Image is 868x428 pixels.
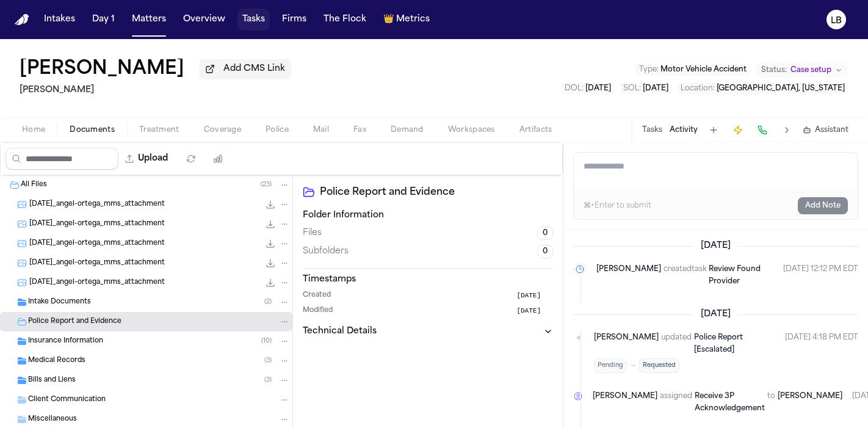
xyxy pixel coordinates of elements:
span: Police Report and Evidence [28,317,121,327]
span: Insurance Information [28,336,103,347]
span: ( 10 ) [261,338,272,344]
button: Edit Type: Motor Vehicle Accident [635,63,750,76]
span: 0 [537,227,553,240]
span: Modified [303,306,333,316]
span: Medical Records [28,356,85,366]
button: Day 1 [87,9,120,31]
span: [DATE]_angel-ortega_mms_attachment [29,239,165,249]
button: Upload [118,148,175,170]
button: Edit DOL: 2025-06-12 [561,82,615,95]
span: Created [303,291,331,301]
span: Workspaces [448,125,495,135]
time: September 9, 2025 at 12:12 PM [783,263,858,288]
span: DOL : [565,85,584,92]
span: [DATE]_angel-ortega_mms_attachment [29,258,165,269]
span: ( 23 ) [261,181,272,188]
span: Review Found Provider [709,266,761,285]
button: Technical Details [303,325,553,338]
button: Tasks [237,9,270,31]
h3: Technical Details [303,325,377,338]
a: Review Found Provider [709,263,773,288]
span: Assistant [815,125,848,135]
button: Change status from Case setup [755,63,848,78]
h2: [PERSON_NAME] [20,83,291,98]
span: Home [22,125,45,135]
span: Pending [594,358,627,373]
span: ( 3 ) [264,377,272,383]
span: Type : [639,66,659,73]
button: Download 2025-07-23_angel-ortega_mms_attachment [264,238,277,250]
time: September 5, 2025 at 4:18 PM [785,332,858,373]
span: [DATE] [516,291,541,301]
button: Add Task [705,122,722,139]
span: Client Communication [28,395,106,405]
span: Motor Vehicle Accident [660,66,747,73]
button: [DATE] [516,291,553,301]
span: Treatment [139,125,179,135]
span: Subfolders [303,245,349,258]
span: All Files [21,180,47,190]
span: → [629,361,637,371]
button: Add CMS Link [199,59,291,79]
h2: Police Report and Evidence [320,185,553,200]
span: 0 [537,245,553,258]
span: [DATE]_angel-ortega_mms_attachment [29,200,165,210]
span: [PERSON_NAME] [594,332,659,356]
span: [PERSON_NAME] [593,390,657,415]
button: Matters [127,9,171,31]
span: [PERSON_NAME] [778,390,842,415]
button: Intakes [39,9,80,31]
span: Fax [353,125,366,135]
button: Edit Location: Jersey City, New Jersey [677,82,848,95]
span: Police Report [Escalated] [694,334,743,354]
button: Activity [670,125,698,135]
span: to [767,390,775,415]
span: crown [383,13,394,26]
a: Police Report [Escalated] [694,332,775,356]
span: [PERSON_NAME] [596,263,661,288]
span: Status: [761,65,787,75]
a: Home [15,14,29,26]
button: Tasks [642,125,662,135]
input: Search files [5,148,118,170]
span: assigned [660,390,692,415]
span: Add CMS Link [223,63,285,75]
button: Download 2025-07-23_angel-ortega_mms_attachment [264,218,277,230]
span: Bills and Liens [28,375,76,386]
img: Finch Logo [15,14,29,26]
span: Metrics [396,13,430,26]
a: Receive 3P Acknowledgement [695,390,765,415]
span: Demand [391,125,424,135]
span: ( 3 ) [264,357,272,364]
span: [GEOGRAPHIC_DATA], [US_STATE] [717,85,845,92]
span: Miscellaneous [28,415,77,425]
button: [DATE] [516,306,553,316]
span: created task [664,263,706,288]
button: Make a Call [754,122,771,139]
button: Overview [178,9,230,31]
span: ( 2 ) [264,299,272,305]
span: [DATE] [585,85,611,92]
h1: [PERSON_NAME] [20,59,184,81]
span: updated [661,332,692,356]
span: [DATE] [516,306,541,316]
span: Location : [681,85,715,92]
h3: Folder Information [303,209,553,222]
span: Receive 3P Acknowledgement [695,393,765,412]
span: [DATE]_angel-ortega_mms_attachment [29,219,165,230]
span: Artifacts [519,125,552,135]
span: SOL : [623,85,641,92]
span: Documents [70,125,115,135]
div: ⌘+Enter to submit [584,201,651,211]
span: Police [266,125,289,135]
button: Add Note [798,197,848,214]
button: crownMetrics [378,9,435,31]
button: Download 2025-07-23_angel-ortega_mms_attachment [264,198,277,211]
a: Firms [277,9,311,31]
button: Download 2025-07-28_angel-ortega_mms_attachment [264,277,277,289]
button: The Flock [319,9,371,31]
span: Intake Documents [28,297,91,308]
